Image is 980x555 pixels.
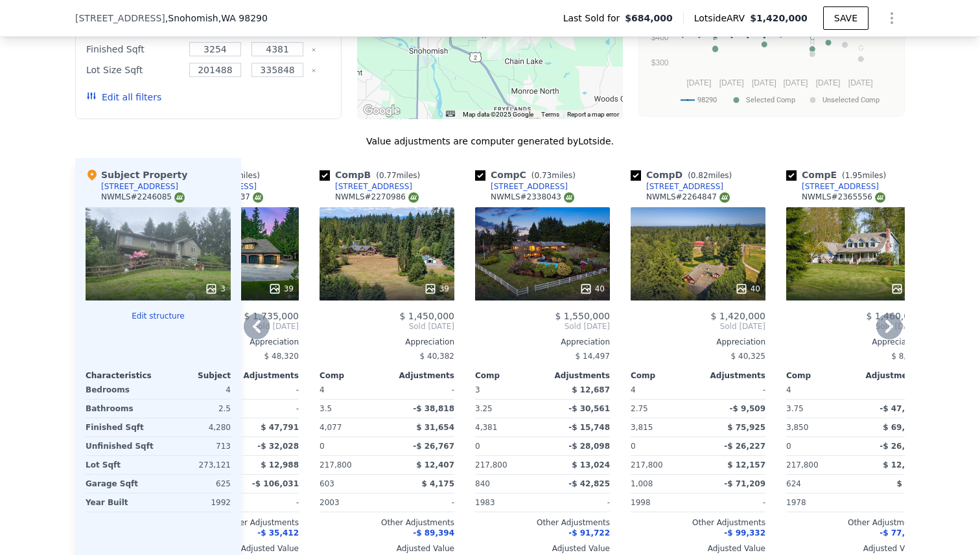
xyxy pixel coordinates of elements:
[475,337,610,347] div: Appreciation
[856,381,921,399] div: -
[691,171,708,180] span: 0.82
[875,192,885,203] img: NWMLS Logo
[786,460,819,470] span: 217,800
[880,442,921,451] span: -$ 26,365
[424,282,449,295] div: 39
[631,400,695,418] div: 2.75
[335,181,412,192] div: [STREET_ADDRESS]
[475,168,581,181] div: Comp C
[631,423,653,432] span: 3,815
[651,33,669,42] text: $400
[475,370,542,381] div: Comp
[446,111,455,117] button: Keyboard shortcuts
[264,352,299,361] span: $ 48,320
[879,5,905,31] button: Show Options
[848,78,873,87] text: [DATE]
[75,12,165,25] span: [STREET_ADDRESS]
[86,91,161,104] button: Edit all filters
[730,404,765,413] span: -$ 9,509
[843,30,847,38] text: J
[572,385,610,394] span: $ 12,687
[752,78,776,87] text: [DATE]
[856,493,921,512] div: -
[477,29,491,51] div: 14333 92nd St SE
[390,381,454,399] div: -
[360,102,403,119] img: Google
[422,479,454,488] span: $ 4,175
[475,460,507,470] span: 217,800
[735,282,760,295] div: 40
[545,493,610,512] div: -
[335,192,419,203] div: NWMLS # 2270986
[631,479,653,488] span: 1,008
[101,181,178,192] div: [STREET_ADDRESS]
[475,479,490,488] span: 840
[463,111,533,118] span: Map data ©2025 Google
[86,61,181,79] div: Lot Size Sqft
[320,400,384,418] div: 3.5
[161,493,231,512] div: 1992
[320,181,412,192] a: [STREET_ADDRESS]
[320,321,454,332] span: Sold [DATE]
[713,34,717,41] text: F
[542,370,610,381] div: Adjustments
[845,171,863,180] span: 1.95
[268,282,294,295] div: 39
[786,543,921,554] div: Adjusted Value
[320,168,425,181] div: Comp B
[86,475,156,493] div: Garage Sqft
[475,442,480,451] span: 0
[218,13,268,23] span: , WA 98290
[75,135,905,148] div: Value adjustments are computer generated by Lotside .
[86,381,156,399] div: Bedrooms
[161,437,231,455] div: 713
[320,337,454,347] div: Appreciation
[161,456,231,474] div: 273,121
[883,423,921,432] span: $ 69,938
[891,282,916,295] div: 40
[487,38,502,60] div: 9801 151st Ave SE
[837,171,891,180] span: ( miles)
[682,171,737,180] span: ( miles)
[564,192,574,203] img: NWMLS Logo
[631,321,765,332] span: Sold [DATE]
[724,479,765,488] span: -$ 71,209
[880,404,921,413] span: -$ 47,794
[257,442,299,451] span: -$ 32,028
[390,493,454,512] div: -
[253,192,263,203] img: NWMLS Logo
[786,337,921,347] div: Appreciation
[320,517,454,528] div: Other Adjustments
[646,181,723,192] div: [STREET_ADDRESS]
[379,171,397,180] span: 0.77
[568,423,610,432] span: -$ 15,748
[257,528,299,538] span: -$ 35,412
[252,479,299,488] span: -$ 106,031
[101,192,185,203] div: NWMLS # 2246085
[719,78,744,87] text: [DATE]
[568,404,610,413] span: -$ 30,561
[413,404,454,413] span: -$ 38,818
[534,171,552,180] span: 0.73
[784,78,808,87] text: [DATE]
[86,311,231,321] button: Edit structure
[320,479,334,488] span: 603
[727,460,765,470] span: $ 12,157
[86,456,156,474] div: Lot Sqft
[631,460,663,470] span: 217,800
[261,423,299,432] span: $ 47,791
[631,517,765,528] div: Other Adjustments
[320,543,454,554] div: Adjusted Value
[866,311,921,321] span: $ 1,460,000
[880,528,921,538] span: -$ 77,087
[816,78,841,87] text: [DATE]
[786,321,921,332] span: Sold [DATE]
[360,102,403,119] a: Open this area in Google Maps (opens a new window)
[727,423,765,432] span: $ 75,925
[891,352,921,361] span: $ 8,017
[555,311,610,321] span: $ 1,550,000
[810,39,815,47] text: H
[694,12,750,25] span: Lotside ARV
[724,528,765,538] span: -$ 99,332
[786,517,921,528] div: Other Adjustments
